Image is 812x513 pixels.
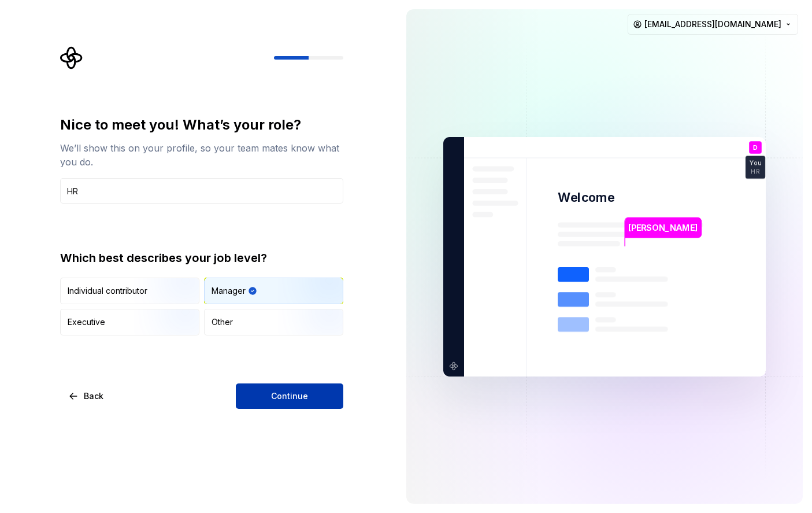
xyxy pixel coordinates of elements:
div: Executive [68,316,105,328]
p: You [750,160,761,166]
svg: Supernova Logo [60,46,83,69]
div: We’ll show this on your profile, so your team mates know what you do. [60,141,343,169]
span: Back [84,390,103,402]
button: Back [60,383,113,409]
button: [EMAIL_ADDRESS][DOMAIN_NAME] [628,14,798,35]
div: Other [212,316,233,328]
p: HR [751,168,759,175]
p: Welcome [558,189,614,206]
div: Nice to meet you! What’s your role? [60,116,343,134]
div: Which best describes your job level? [60,250,343,266]
p: [PERSON_NAME] [628,221,698,234]
input: Job title [60,178,343,204]
div: Manager [212,285,246,297]
div: Individual contributor [68,285,147,297]
span: [EMAIL_ADDRESS][DOMAIN_NAME] [644,19,781,30]
span: Continue [271,390,308,402]
p: D [753,144,758,150]
button: Continue [236,383,343,409]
